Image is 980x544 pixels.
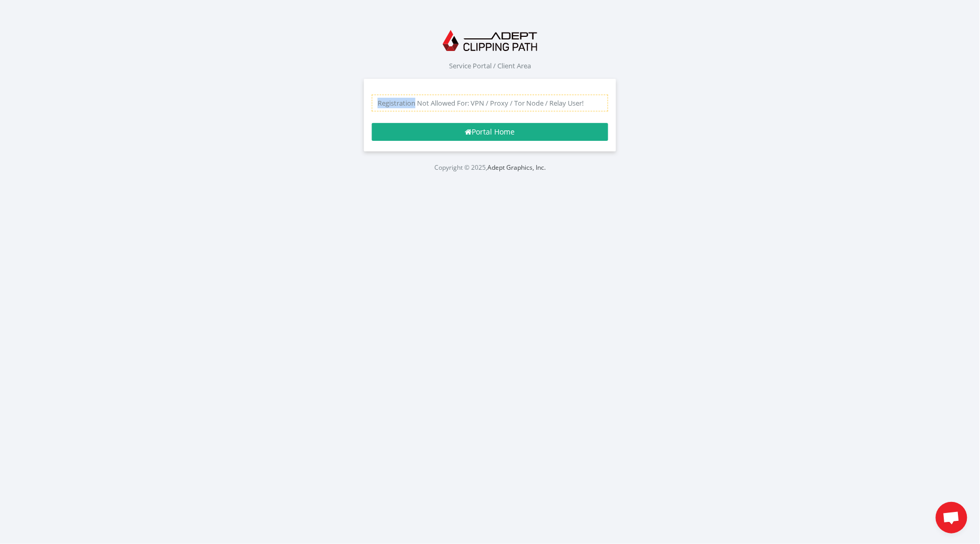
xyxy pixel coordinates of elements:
[443,30,537,51] img: Adept Graphics
[434,163,546,172] small: Copyright © 2025,
[936,502,967,533] div: Open chat
[372,95,608,111] div: Registration Not Allowed For: VPN / Proxy / Tor Node / Relay User!
[487,163,546,172] a: Adept Graphics, Inc.
[449,61,531,70] span: Service Portal / Client Area
[372,123,608,141] a: Portal Home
